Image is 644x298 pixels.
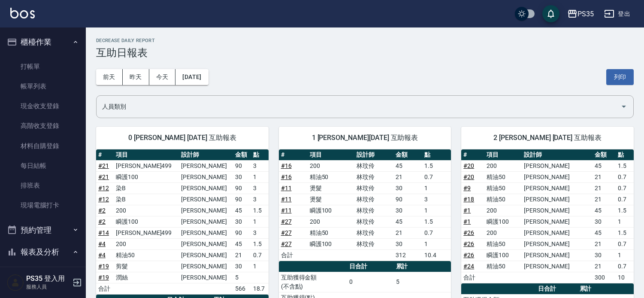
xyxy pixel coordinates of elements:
th: 日合計 [536,283,577,295]
td: 30 [593,249,616,261]
td: 燙髮 [308,182,354,194]
a: #26 [463,252,474,258]
td: 染B [114,194,179,205]
td: 312 [393,249,422,261]
td: 林玟伶 [354,227,394,238]
a: #14 [98,229,109,236]
a: #27 [281,240,292,247]
button: save [542,5,559,22]
td: 21 [233,249,251,261]
a: 現場電腦打卡 [3,195,82,215]
td: 30 [233,261,251,272]
td: 1 [422,205,451,216]
th: 設計師 [354,149,394,161]
td: 21 [593,171,616,182]
a: #19 [98,274,109,281]
td: [PERSON_NAME] [522,160,593,171]
a: #16 [281,162,292,169]
td: 合計 [461,272,484,283]
td: 200 [308,160,354,171]
td: 0.7 [422,171,451,182]
td: 0.7 [422,227,451,238]
th: 日合計 [347,261,393,272]
td: 林玟伶 [354,171,394,182]
td: 精油50 [484,171,522,182]
td: [PERSON_NAME] [179,261,233,272]
td: [PERSON_NAME] [522,194,593,205]
td: 90 [233,160,251,171]
button: 昨天 [123,69,149,85]
td: [PERSON_NAME] [179,194,233,205]
td: [PERSON_NAME] [522,182,593,194]
td: 1 [422,238,451,249]
th: 設計師 [179,149,233,161]
button: 登出 [601,6,634,22]
td: [PERSON_NAME] [179,249,233,261]
td: 45 [233,238,251,249]
td: 90 [233,182,251,194]
td: 10 [616,272,634,283]
td: [PERSON_NAME] [522,171,593,182]
td: 21 [393,171,422,182]
td: 瞬護100 [308,238,354,249]
td: 3 [251,194,269,205]
td: 45 [593,205,616,216]
td: 21 [593,182,616,194]
a: #20 [463,173,474,180]
td: [PERSON_NAME]499 [114,227,179,238]
td: 精油50 [308,171,354,182]
a: #12 [98,185,109,192]
td: [PERSON_NAME] [179,160,233,171]
button: Open [617,100,631,113]
td: 染B [114,182,179,194]
td: 30 [593,216,616,227]
table: a dense table [461,149,634,283]
td: 1.5 [422,216,451,227]
td: 林玟伶 [354,216,394,227]
td: 1.5 [251,238,269,249]
td: 3 [251,227,269,238]
td: 0 [347,272,393,292]
td: 90 [393,194,422,205]
td: 林玟伶 [354,238,394,249]
td: 200 [308,216,354,227]
td: 21 [593,194,616,205]
td: 合計 [279,249,308,261]
th: 累計 [577,283,634,295]
td: 0.7 [616,261,634,272]
td: 0.7 [616,171,634,182]
td: [PERSON_NAME] [179,171,233,182]
td: 1.5 [616,160,634,171]
h3: 互助日報表 [96,47,634,59]
td: 林玟伶 [354,205,394,216]
td: 瞬護100 [114,216,179,227]
th: 累計 [394,261,451,272]
th: 點 [616,149,634,161]
th: 金額 [393,149,422,161]
td: 1 [422,182,451,194]
td: [PERSON_NAME]499 [114,160,179,171]
td: 200 [484,205,522,216]
a: 排班表 [3,176,82,195]
button: 列印 [606,69,634,85]
td: 45 [593,160,616,171]
th: 點 [251,149,269,161]
td: 18.7 [251,283,269,294]
td: 林玟伶 [354,182,394,194]
th: 金額 [233,149,251,161]
td: 5 [233,272,251,283]
td: [PERSON_NAME] [179,216,233,227]
a: #1 [463,218,471,225]
button: 今天 [149,69,176,85]
td: [PERSON_NAME] [179,227,233,238]
td: 1.5 [251,205,269,216]
a: 帳單列表 [3,76,82,96]
td: [PERSON_NAME] [522,227,593,238]
td: 瞬護100 [484,216,522,227]
td: 1 [616,249,634,261]
th: # [96,149,114,161]
td: 300 [593,272,616,283]
td: 200 [114,238,179,249]
td: 0.7 [251,249,269,261]
td: 45 [393,160,422,171]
